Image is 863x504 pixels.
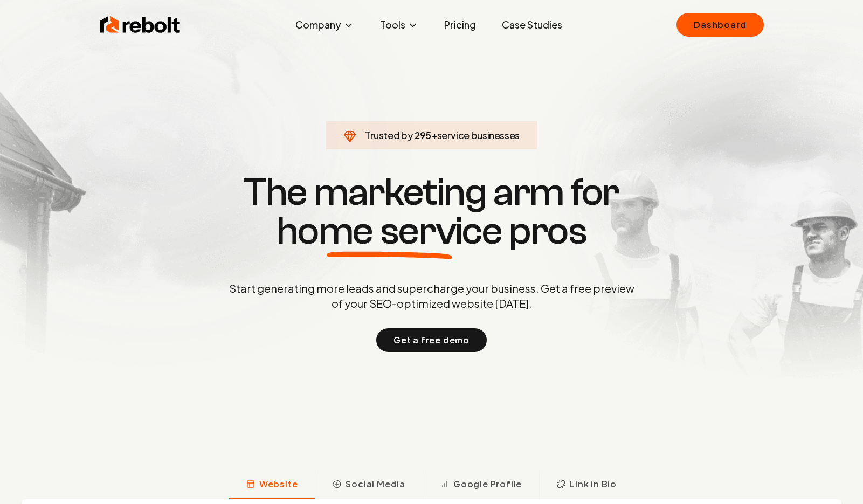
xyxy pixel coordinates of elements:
a: Pricing [436,14,485,36]
p: Start generating more leads and supercharge your business. Get a free preview of your SEO-optimiz... [227,281,637,311]
a: Dashboard [676,13,763,37]
button: Company [287,14,363,36]
span: Trusted by [365,129,413,141]
span: service businesses [437,129,520,141]
button: Social Media [315,471,423,499]
button: Get a free demo [376,328,487,352]
button: Tools [371,14,427,36]
span: + [431,129,437,141]
span: Social Media [346,478,405,491]
span: Link in Bio [570,478,617,491]
span: 295 [415,128,431,143]
a: Case Studies [493,14,571,36]
img: Rebolt Logo [100,14,181,36]
span: Website [259,478,298,491]
button: Google Profile [423,471,539,499]
button: Link in Bio [539,471,634,499]
h1: The marketing arm for pros [173,173,691,251]
span: home service [277,212,502,251]
button: Website [229,471,315,499]
span: Google Profile [453,478,522,491]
